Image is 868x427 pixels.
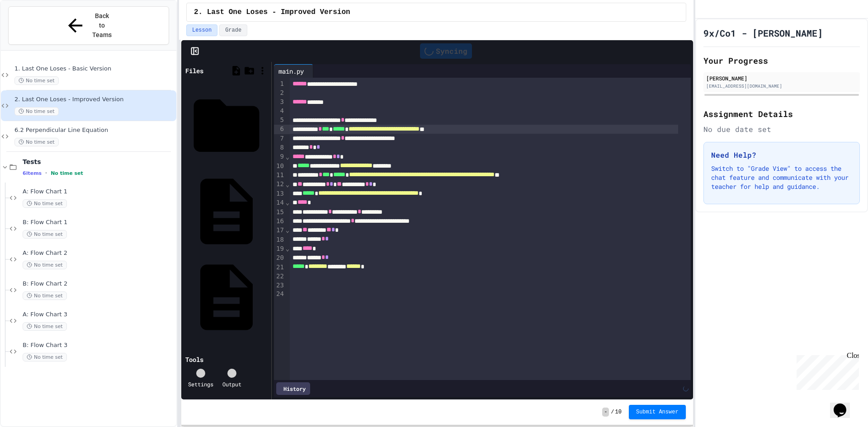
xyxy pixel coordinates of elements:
[23,199,67,208] span: No time set
[274,189,285,198] div: 13
[274,143,285,152] div: 8
[274,290,285,299] div: 24
[23,188,175,196] span: A: Flow Chart 1
[274,134,285,143] div: 7
[274,66,308,76] div: main.py
[274,125,285,134] div: 6
[14,65,175,73] span: 1. Last One Loses - Basic Version
[274,263,285,272] div: 21
[711,164,852,191] p: Switch to "Grade View" to access the chat feature and communicate with your teacher for help and ...
[186,24,217,36] button: Lesson
[23,249,175,257] span: A: Flow Chart 2
[51,170,83,176] span: No time set
[830,391,859,418] iframe: chat widget
[274,217,285,226] div: 16
[14,96,175,103] span: 2. Last One Loses - Improved Version
[629,405,686,419] button: Submit Answer
[274,162,285,171] div: 10
[219,24,247,36] button: Grade
[706,83,857,89] div: [EMAIL_ADDRESS][DOMAIN_NAME]
[274,116,285,125] div: 5
[274,281,285,290] div: 23
[703,124,860,135] div: No due date set
[274,80,285,89] div: 1
[23,219,175,226] span: B: Flow Chart 1
[45,169,47,177] span: •
[636,408,679,416] span: Submit Answer
[8,6,169,45] button: Back to Teams
[274,180,285,189] div: 12
[23,342,175,349] span: B: Flow Chart 3
[611,408,614,416] span: /
[285,245,290,252] span: Fold line
[23,291,67,300] span: No time set
[706,74,857,82] div: [PERSON_NAME]
[222,380,241,388] div: Output
[23,158,175,166] span: Tests
[703,54,860,67] h2: Your Progress
[23,280,175,288] span: B: Flow Chart 2
[23,353,67,361] span: No time set
[4,4,62,57] div: Chat with us now!Close
[420,43,472,59] div: Syncing
[274,244,285,253] div: 19
[274,89,285,98] div: 2
[602,408,609,417] span: -
[274,171,285,180] div: 11
[274,98,285,107] div: 3
[23,230,67,239] span: No time set
[194,7,350,18] span: 2. Last One Loses - Improved Version
[274,64,313,78] div: main.py
[285,153,290,160] span: Fold line
[285,226,290,234] span: Fold line
[14,138,59,146] span: No time set
[23,170,42,176] span: 6 items
[285,181,290,188] span: Fold line
[274,272,285,281] div: 22
[274,208,285,217] div: 15
[703,27,823,39] h1: 9x/Co1 - [PERSON_NAME]
[274,235,285,244] div: 18
[274,107,285,116] div: 4
[274,198,285,207] div: 14
[14,76,59,85] span: No time set
[274,152,285,161] div: 9
[615,408,622,416] span: 10
[285,199,290,206] span: Fold line
[274,253,285,263] div: 20
[711,150,852,160] h3: Need Help?
[276,382,310,395] div: History
[14,107,59,116] span: No time set
[23,261,67,269] span: No time set
[185,66,203,75] div: Files
[14,127,175,134] span: 6.2 Perpendicular Line Equation
[188,380,213,388] div: Settings
[703,108,860,120] h2: Assignment Details
[23,311,175,319] span: A: Flow Chart 3
[793,352,859,390] iframe: chat widget
[274,226,285,235] div: 17
[185,355,203,364] div: Tools
[23,322,67,331] span: No time set
[91,11,113,40] span: Back to Teams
